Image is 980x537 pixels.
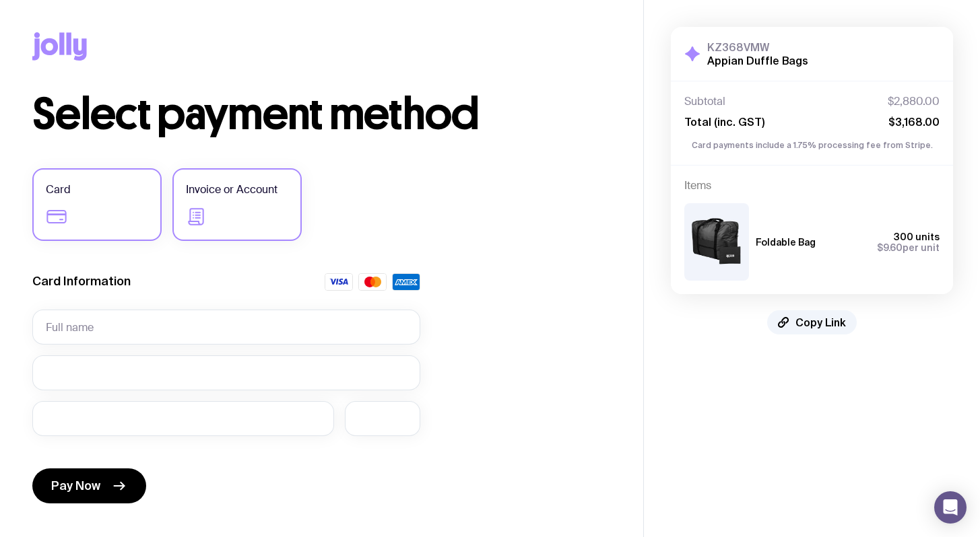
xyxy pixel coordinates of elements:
iframe: Secure card number input frame [46,366,407,379]
h2: Appian Duffle Bags [707,54,808,67]
h4: Items [684,179,940,192]
span: per unit [877,242,940,253]
button: Copy Link [767,310,857,334]
span: Invoice or Account [186,182,277,198]
p: Card payments include a 1.75% processing fee from Stripe. [684,139,940,151]
div: Open Intercom Messenger [934,491,967,524]
span: Total (inc. GST) [684,115,764,129]
span: $9.60 [877,242,903,253]
span: Pay Now [51,478,100,494]
iframe: Secure CVC input frame [358,412,407,425]
h3: Foldable Bag [756,237,816,248]
label: Card Information [32,273,131,289]
span: 300 units [894,231,940,242]
input: Full name [32,310,420,345]
iframe: Secure expiration date input frame [46,412,321,425]
span: Card [46,182,71,198]
button: Pay Now [32,468,146,503]
h1: Select payment method [32,93,611,136]
span: $3,168.00 [888,115,940,129]
span: Subtotal [684,95,725,108]
h3: KZ368VMW [707,40,808,54]
span: $2,880.00 [888,95,940,108]
span: Copy Link [795,316,846,329]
